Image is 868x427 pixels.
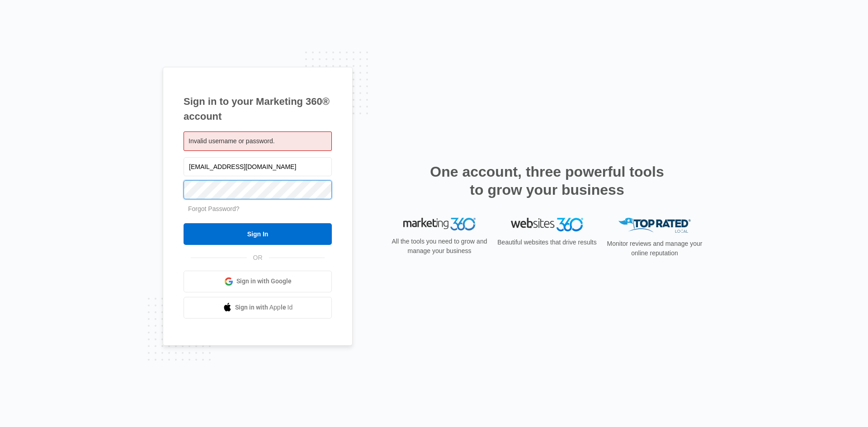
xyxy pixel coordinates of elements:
[389,237,490,256] p: All the tools you need to grow and manage your business
[235,303,293,312] span: Sign in with Apple Id
[427,163,667,199] h2: One account, three powerful tools to grow your business
[184,157,332,176] input: Email
[604,239,705,258] p: Monitor reviews and manage your online reputation
[403,218,476,230] img: Marketing 360
[247,253,269,263] span: OR
[184,223,332,245] input: Sign In
[184,94,332,124] h1: Sign in to your Marketing 360® account
[496,238,598,247] p: Beautiful websites that drive results
[189,137,275,145] span: Invalid username or password.
[184,297,332,319] a: Sign in with Apple Id
[236,277,292,286] span: Sign in with Google
[511,218,583,231] img: Websites 360
[618,218,691,233] img: Top Rated Local
[184,271,332,292] a: Sign in with Google
[188,205,240,212] a: Forgot Password?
